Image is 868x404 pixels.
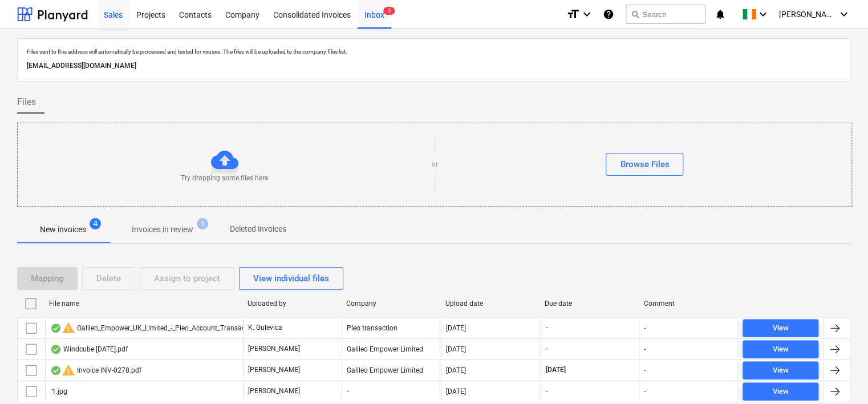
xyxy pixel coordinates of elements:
[50,321,324,335] div: Galileo_Empower_UK_Limited_-_Pleo_Account_Transactions_Monthly_Review.pdf
[445,300,536,308] div: Upload date
[545,344,549,354] span: -
[50,324,62,333] div: OCR finished
[50,387,67,395] div: 1.jpg
[811,349,868,404] iframe: Chat Widget
[27,48,841,55] p: Files sent to this address will automatically be processed and tested for viruses. The files will...
[17,95,36,109] span: Files
[545,365,567,375] span: [DATE]
[446,387,466,395] div: [DATE]
[90,218,101,229] span: 4
[62,321,75,335] span: warning
[432,160,438,169] p: or
[50,363,141,377] div: Invoice INV-0278.pdf
[446,345,466,353] div: [DATE]
[837,7,851,21] i: keyboard_arrow_down
[644,324,646,332] div: -
[248,386,300,396] p: [PERSON_NAME]
[197,218,208,229] span: 1
[772,343,788,356] div: View
[50,366,62,375] div: OCR finished
[743,361,818,379] button: View
[643,300,733,308] div: Comment
[756,7,770,21] i: keyboard_arrow_down
[644,387,646,395] div: -
[132,224,193,236] p: Invoices in review
[545,300,635,308] div: Due date
[772,385,788,398] div: View
[545,386,549,396] span: -
[743,319,818,337] button: View
[342,319,440,337] div: Pleo transaction
[772,322,788,335] div: View
[743,382,818,401] button: View
[715,7,726,21] i: notifications
[62,363,75,377] span: warning
[181,173,268,183] p: Try dropping some files here
[631,10,640,19] span: search
[644,366,646,374] div: -
[580,7,594,21] i: keyboard_arrow_down
[620,157,669,172] div: Browse Files
[346,300,436,308] div: Company
[342,340,440,358] div: Galileo Empower Limited
[17,123,852,207] div: Try dropping some files hereorBrowse Files
[49,300,238,308] div: File name
[772,364,788,377] div: View
[50,345,62,354] div: OCR finished
[239,267,343,290] button: View individual files
[27,60,841,72] p: [EMAIL_ADDRESS][DOMAIN_NAME]
[342,382,440,401] div: -
[247,300,337,308] div: Uploaded by
[545,323,549,333] span: -
[606,153,683,176] button: Browse Files
[446,324,466,332] div: [DATE]
[248,323,282,333] p: K. Gulevica
[50,345,128,354] div: Windcube [DATE].pdf
[779,10,836,19] span: [PERSON_NAME]
[446,366,466,374] div: [DATE]
[644,345,646,353] div: -
[253,271,329,286] div: View individual files
[626,5,705,24] button: Search
[342,361,440,379] div: Galileo Empower Limited
[230,223,286,235] p: Deleted invoices
[566,7,580,21] i: format_size
[603,7,614,21] i: Knowledge base
[40,224,86,236] p: New invoices
[248,365,300,375] p: [PERSON_NAME]
[383,7,395,15] span: 5
[743,340,818,358] button: View
[248,344,300,354] p: [PERSON_NAME]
